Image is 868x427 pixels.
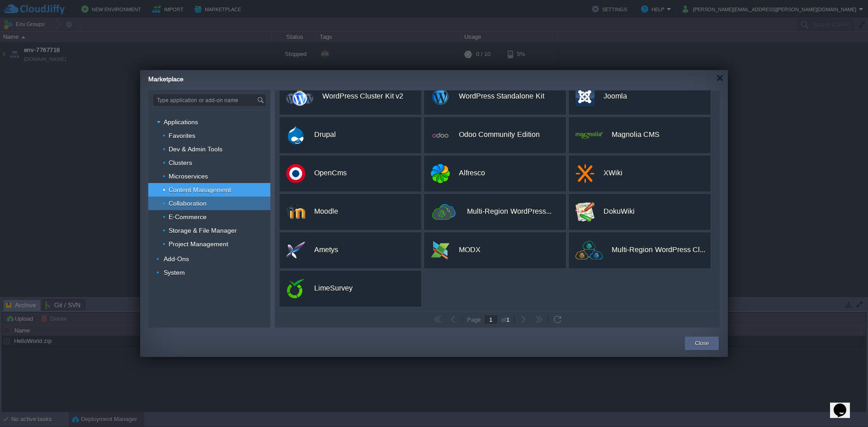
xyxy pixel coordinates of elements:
[163,255,190,263] a: Add-Ons
[459,240,481,259] div: MODX
[168,186,232,194] a: Content Management
[168,159,193,167] a: Clusters
[314,125,336,144] div: Drupal
[459,164,485,183] div: Alfresco
[576,202,594,221] img: public.php
[286,241,305,260] img: public.php
[168,199,208,207] a: Collaboration
[148,75,184,83] span: Marketplace
[314,279,353,298] div: LimeSurvey
[314,240,338,259] div: Ametys
[576,241,603,259] img: 82dark-back-01.svg
[163,118,199,126] a: Applications
[314,202,338,221] div: Moodle
[604,202,635,221] div: DokuWiki
[830,391,859,418] iframe: chat widget
[286,126,305,145] img: Drupal.png
[604,164,623,183] div: XWiki
[168,145,224,153] a: Dev & Admin Tools
[467,202,552,221] div: Multi-Region WordPress Standalone
[168,172,209,180] a: Microservices
[163,268,186,277] a: System
[576,131,603,139] img: view.png
[431,126,450,145] img: odoo-logo.png
[431,87,450,106] img: wp-standalone.png
[576,87,594,106] img: joomla.png
[576,164,594,183] img: xwiki_logo.png
[286,87,313,106] img: wp-cluster-kit.svg
[498,316,513,323] div: of
[459,87,544,106] div: WordPress Standalone Kit
[612,240,705,259] div: Multi-Region WordPress Cluster v1 (Alpha)
[695,339,709,348] button: Close
[464,316,484,323] div: Page
[431,164,450,183] img: view.png
[459,125,540,144] div: Odoo Community Edition
[168,131,197,140] a: Favorites
[168,213,208,221] a: E-Commerce
[322,87,403,106] div: WordPress Cluster Kit v2
[506,316,509,323] span: 1
[431,202,458,221] img: new-logo-multiregion-standalone.svg
[612,125,660,144] div: Magnolia CMS
[286,202,305,221] img: Moodle-logo.png
[286,279,305,298] img: limesurvey.png
[168,240,230,248] a: Project Management
[431,241,450,260] img: modx.png
[286,164,305,183] img: opencms.png
[314,164,347,183] div: OpenCms
[168,226,238,235] a: Storage & File Manager
[604,87,627,106] div: Joomla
